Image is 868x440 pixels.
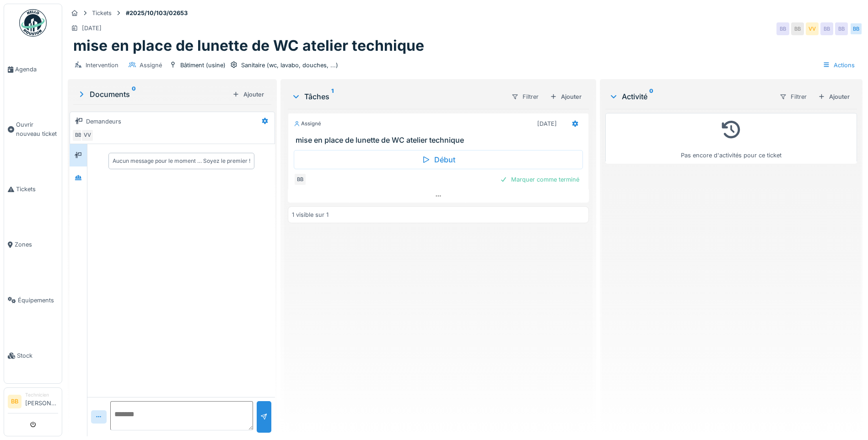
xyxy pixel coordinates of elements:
div: Filtrer [776,90,811,103]
div: BB [850,22,863,35]
div: Activité [609,91,772,102]
div: Marquer comme terminé [496,173,583,186]
div: BB [294,173,307,186]
div: VV [806,22,819,35]
div: Intervention [86,61,119,70]
a: BB Technicien[PERSON_NAME] [8,392,58,413]
h1: mise en place de lunette de WC atelier technique [73,37,424,54]
sup: 0 [649,91,653,102]
a: Équipements [4,273,62,328]
span: Tickets [16,185,58,193]
div: BB [791,22,804,35]
div: BB [72,129,85,142]
div: VV [81,129,94,142]
div: Ajouter [814,91,853,103]
div: Technicien [25,392,58,398]
div: BB [835,22,848,35]
div: Tickets [92,9,112,17]
h3: mise en place de lunette de WC atelier technique [296,136,585,145]
div: Actions [819,59,859,72]
sup: 0 [132,89,136,100]
a: Ouvrir nouveau ticket [4,97,62,161]
div: Demandeurs [86,117,121,126]
div: Sanitaire (wc, lavabo, douches, ...) [241,61,338,70]
span: Ouvrir nouveau ticket [16,120,58,138]
li: BB [8,395,22,408]
div: Documents [77,89,229,100]
div: Début [294,150,583,169]
div: Tâches [291,91,504,102]
div: Assigné [294,120,321,128]
a: Zones [4,217,62,272]
sup: 1 [331,91,334,102]
div: BB [776,22,789,35]
span: Stock [17,351,58,360]
span: Équipements [18,296,58,305]
a: Tickets [4,161,62,217]
div: Assigné [140,61,162,70]
div: Filtrer [507,90,543,103]
div: [DATE] [82,24,102,32]
div: Ajouter [229,88,268,101]
strong: #2025/10/103/02653 [122,9,191,17]
img: Badge_color-CXgf-gQk.svg [19,9,47,37]
li: [PERSON_NAME] [25,392,58,411]
a: Agenda [4,42,62,97]
div: Ajouter [546,91,585,103]
div: Pas encore d'activités pour ce ticket [611,117,851,160]
div: 1 visible sur 1 [292,210,329,219]
span: Agenda [15,65,58,74]
div: Aucun message pour le moment … Soyez le premier ! [113,157,250,165]
div: [DATE] [537,119,557,128]
a: Stock [4,328,62,383]
div: Bâtiment (usine) [180,61,226,70]
span: Zones [15,240,58,249]
div: BB [820,22,833,35]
